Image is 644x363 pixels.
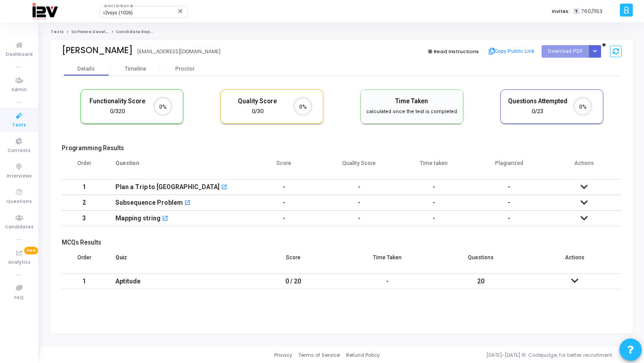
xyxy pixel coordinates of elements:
td: - [322,179,397,195]
h5: MCQs Results [62,239,622,246]
th: Questions [434,249,528,274]
div: [DATE]-[DATE] © Codejudge, for better recruitment. [380,351,633,359]
span: Candidate Report [116,29,157,34]
a: Software Developer - Fresher [71,29,139,34]
td: 3 [62,211,106,226]
label: Invites: [552,8,570,15]
th: Question [106,154,246,179]
th: Time Taken [340,249,434,274]
mat-icon: open_in_new [162,216,168,222]
nav: breadcrumb [51,29,633,35]
th: Order [62,154,106,179]
th: Time taken [397,154,472,179]
th: Quiz [106,249,246,274]
a: Refund Policy [346,351,380,359]
h5: Time Taken [364,97,458,105]
th: Actions [547,154,622,179]
div: [PERSON_NAME] [62,45,133,55]
h5: Questions Attempted [508,97,568,105]
mat-icon: open_in_new [221,185,227,191]
td: - [246,211,322,226]
span: New [24,247,38,254]
td: 1 [62,179,106,195]
span: Candidates [5,224,34,231]
span: - [508,183,510,190]
th: Score [246,249,340,274]
h5: Functionality Score [88,97,148,105]
span: Interviews [7,173,32,180]
th: Plagiarized [471,154,547,179]
td: - [397,211,472,226]
div: Button group with nested dropdown [589,45,601,57]
td: - [397,195,472,211]
span: Contests [8,147,30,155]
span: calculated once the test is completed [366,109,457,114]
td: - [322,195,397,211]
span: 760/1153 [581,8,602,15]
td: 20 [434,274,528,289]
span: Read Instructions [434,48,479,55]
td: - [246,179,322,195]
th: Score [246,154,322,179]
th: Actions [528,249,622,274]
span: - [508,199,510,206]
td: - [397,179,472,195]
button: Download PDF [542,45,589,57]
div: Mapping string [115,211,161,226]
td: 1 [62,274,106,289]
div: 0/30 [228,107,288,116]
div: Aptitude [115,274,237,289]
span: Questions [6,198,32,206]
div: 0/320 [88,107,148,116]
div: - [349,274,425,289]
div: Subsequence Problem [115,195,183,210]
div: Details [77,66,95,72]
td: 0 / 20 [246,274,340,289]
th: Order [62,249,106,274]
span: i2vsys (1026) [103,10,133,16]
span: Analytics [8,259,30,266]
td: - [322,211,397,226]
div: Plan a Trip to [GEOGRAPHIC_DATA] [115,180,220,194]
mat-icon: Clear [177,8,184,15]
div: [EMAIL_ADDRESS][DOMAIN_NAME] [137,48,220,55]
a: Terms of Service [298,351,340,359]
span: - [508,215,510,222]
td: - [246,195,322,211]
img: logo [32,2,58,20]
h5: Quality Score [228,97,288,105]
th: Quality Score [322,154,397,179]
span: T [573,8,579,15]
h5: Programming Results [62,144,622,152]
a: Privacy [274,351,292,359]
span: Admin [11,86,27,94]
span: Tests [12,122,26,129]
mat-icon: open_in_new [184,200,191,207]
td: 2 [62,195,106,211]
span: FAQ [14,294,24,302]
div: Proctor [160,66,209,72]
div: Timeline [125,66,146,72]
button: Copy Public Link [486,45,537,58]
div: 0/23 [508,107,568,116]
span: Dashboard [6,51,33,59]
a: Tests [51,29,64,34]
